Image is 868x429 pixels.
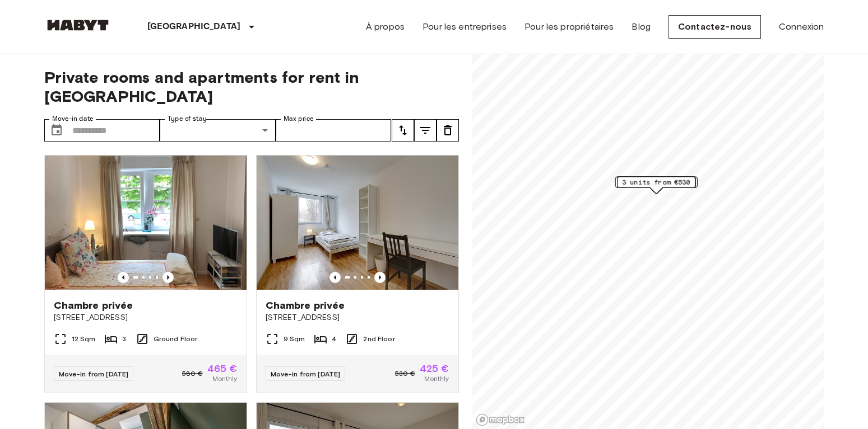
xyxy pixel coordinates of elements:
div: Map marker [615,177,697,194]
button: tune [437,119,459,142]
img: Habyt [44,20,112,31]
span: [STREET_ADDRESS] [54,312,238,323]
label: Move-in date [52,114,94,124]
a: Pour les entreprises [423,20,507,34]
button: Previous image [374,272,386,283]
p: [GEOGRAPHIC_DATA] [147,20,241,34]
span: Private rooms and apartments for rent in [GEOGRAPHIC_DATA] [44,68,459,106]
span: 3 [122,334,126,344]
span: [STREET_ADDRESS] [266,312,449,323]
span: 580 € [182,369,203,379]
span: Move-in from [DATE] [271,370,341,378]
span: 2nd Floor [363,334,394,344]
span: 530 € [395,369,415,379]
a: Pour les propriétaires [524,20,614,34]
span: 9 Sqm [284,334,305,344]
button: Previous image [118,272,129,283]
a: À propos [366,20,405,34]
span: Monthly [212,374,237,384]
img: Marketing picture of unit DE-09-012-002-01HF [45,155,247,290]
span: Chambre privée [54,299,133,312]
button: Previous image [329,272,341,283]
a: Blog [632,20,651,34]
span: 3 units from €530 [622,177,690,187]
span: Ground Floor [154,334,198,344]
label: Type of stay [168,114,207,124]
a: Contactez-nous [669,15,761,39]
button: tune [414,119,437,142]
a: Marketing picture of unit DE-09-022-04MPrevious imagePrevious imageChambre privée[STREET_ADDRESS]... [256,155,459,393]
button: tune [392,119,414,142]
span: Monthly [424,374,449,384]
a: Marketing picture of unit DE-09-012-002-01HFPrevious imagePrevious imageChambre privée[STREET_ADD... [44,155,247,393]
button: Choose date [45,119,68,142]
span: 425 € [420,364,449,374]
span: Chambre privée [266,299,345,312]
div: Map marker [617,177,695,194]
span: Move-in from [DATE] [59,370,129,378]
button: Previous image [163,272,174,283]
span: 12 Sqm [72,334,96,344]
span: 4 [332,334,336,344]
a: Connexion [779,20,824,34]
img: Marketing picture of unit DE-09-022-04M [257,155,458,290]
a: Mapbox logo [476,413,525,426]
span: 465 € [207,364,238,374]
label: Max price [284,114,314,124]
